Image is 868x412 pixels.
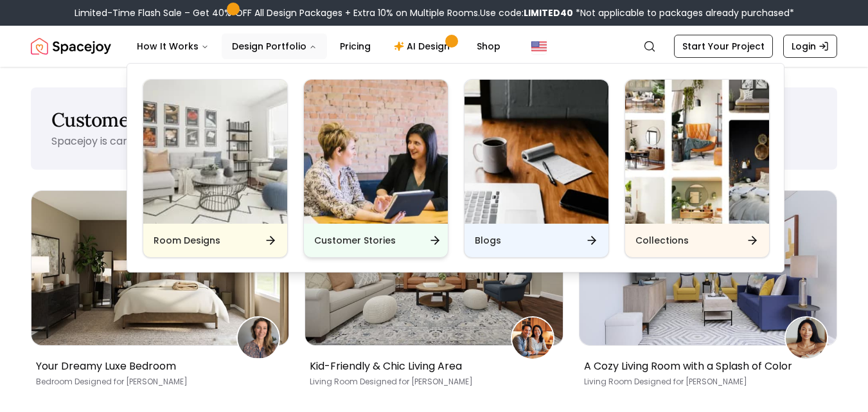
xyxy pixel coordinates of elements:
a: Customer StoriesCustomer Stories [303,79,448,258]
div: Limited-Time Flash Sale – Get 40% OFF All Design Packages + Extra 10% on Multiple Rooms. [75,6,794,19]
a: Spacejoy [31,33,111,59]
p: Living Room [PERSON_NAME] [584,377,827,387]
img: Customer Stories [304,80,448,224]
h1: Customer Stories - Interior Design Reviews [51,108,817,131]
div: Design Portfolio [127,64,785,273]
p: Living Room [PERSON_NAME] [310,377,553,387]
a: Pricing [330,33,381,59]
b: LIMITED40 [524,6,573,19]
button: Design Portfolio [222,33,327,59]
button: How It Works [127,33,219,59]
a: A Cozy Living Room with a Splash of ColorRASHEEDAH JONESA Cozy Living Room with a Splash of Color... [579,190,837,397]
p: Bedroom [PERSON_NAME] [36,377,279,387]
a: AI Design [384,33,464,59]
img: Charlene Simmons [238,318,279,359]
img: Spacejoy Logo [31,33,111,59]
img: Theresa Viglizzo [512,318,553,359]
span: Use code: [480,6,573,19]
a: Room DesignsRoom Designs [143,79,288,258]
a: Shop [466,33,511,59]
a: BlogsBlogs [464,79,609,258]
nav: Main [127,33,511,59]
img: Collections [625,80,769,224]
a: Kid-Friendly & Chic Living AreaTheresa ViglizzoKid-Friendly & Chic Living AreaLiving Room Designe... [305,190,563,397]
img: RASHEEDAH JONES [786,318,827,359]
a: Start Your Project [674,35,773,58]
p: Spacejoy is carefully crafted and developed to fulfill the needs of anyone looking for an online ... [51,134,672,148]
h6: Customer Stories [314,234,396,247]
p: A Cozy Living Room with a Splash of Color [584,359,827,374]
span: *Not applicable to packages already purchased* [573,6,794,19]
a: Login [783,35,837,58]
img: United States [531,39,547,54]
h6: Blogs [475,234,501,247]
a: CollectionsCollections [624,79,770,258]
img: Room Designs [143,80,287,224]
p: Your Dreamy Luxe Bedroom [36,359,279,374]
nav: Global [31,26,837,67]
span: Designed for [75,376,124,387]
img: Blogs [465,80,608,224]
span: Designed for [634,376,684,387]
p: Kid-Friendly & Chic Living Area [310,359,553,374]
a: Your Dreamy Luxe BedroomCharlene SimmonsYour Dreamy Luxe BedroomBedroom Designed for [PERSON_NAME] [31,190,289,397]
h6: Room Designs [154,234,220,247]
h6: Collections [635,234,689,247]
span: Designed for [360,376,409,387]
